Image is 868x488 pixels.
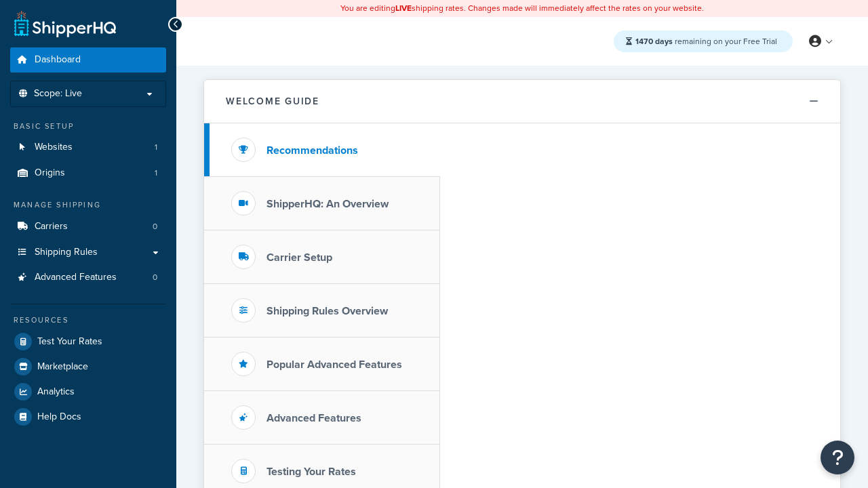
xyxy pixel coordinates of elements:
[267,305,388,317] h3: Shipping Rules Overview
[10,214,166,239] a: Carriers0
[10,161,166,186] a: Origins1
[37,386,75,398] span: Analytics
[10,47,166,73] a: Dashboard
[204,80,840,123] button: Welcome Guide
[10,380,166,404] a: Analytics
[267,412,361,424] h3: Advanced Features
[10,265,166,290] li: Advanced Features
[10,265,166,290] a: Advanced Features0
[395,2,412,14] b: LIVE
[267,466,356,478] h3: Testing Your Rates
[35,54,81,66] span: Dashboard
[34,88,82,100] span: Scope: Live
[35,272,117,283] span: Advanced Features
[10,135,166,160] li: Websites
[37,336,102,348] span: Test Your Rates
[37,361,88,373] span: Marketplace
[10,405,166,429] a: Help Docs
[35,167,65,179] span: Origins
[35,221,68,232] span: Carriers
[10,214,166,239] li: Carriers
[267,144,358,157] h3: Recommendations
[635,35,777,47] span: remaining on your Free Trial
[10,135,166,160] a: Websites1
[153,272,157,283] span: 0
[10,329,166,354] a: Test Your Rates
[821,441,854,474] button: Open Resource Center
[10,240,166,265] a: Shipping Rules
[635,35,673,47] strong: 1470 days
[35,142,73,153] span: Websites
[153,221,157,232] span: 0
[226,96,319,106] h2: Welcome Guide
[35,247,98,258] span: Shipping Rules
[10,161,166,186] li: Origins
[10,199,166,211] div: Manage Shipping
[37,411,81,423] span: Help Docs
[267,198,389,210] h3: ShipperHQ: An Overview
[10,314,166,326] div: Resources
[10,121,166,132] div: Basic Setup
[155,142,157,153] span: 1
[155,167,157,179] span: 1
[10,354,166,379] a: Marketplace
[267,251,332,264] h3: Carrier Setup
[267,359,402,371] h3: Popular Advanced Features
